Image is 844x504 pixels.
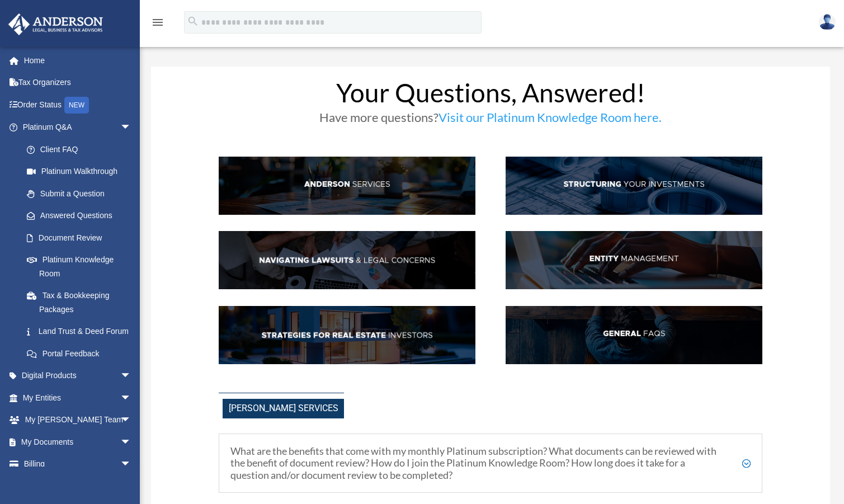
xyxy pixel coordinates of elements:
[8,409,148,431] a: My [PERSON_NAME] Teamarrow_drop_down
[16,227,148,249] a: Document Review
[16,138,143,161] a: Client FAQ
[120,409,143,432] span: arrow_drop_down
[438,110,662,130] a: Visit our Platinum Knowledge Room here.
[151,16,164,29] i: menu
[120,365,143,388] span: arrow_drop_down
[16,342,148,365] a: Portal Feedback
[120,387,143,409] span: arrow_drop_down
[187,15,199,27] i: search
[16,249,148,285] a: Platinum Knowledge Room
[219,231,475,289] img: NavLaw_hdr
[506,157,762,215] img: StructInv_hdr
[219,80,762,111] h1: Your Questions, Answered!
[219,306,475,364] img: StratsRE_hdr
[8,453,148,475] a: Billingarrow_drop_down
[219,111,762,129] h3: Have more questions?
[64,97,89,114] div: NEW
[5,13,106,35] img: Anderson Advisors Platinum Portal
[8,93,148,116] a: Order StatusNEW
[8,431,148,453] a: My Documentsarrow_drop_down
[16,205,148,227] a: Answered Questions
[230,445,750,482] h5: What are the benefits that come with my monthly Platinum subscription? What documents can be revi...
[8,365,148,387] a: Digital Productsarrow_drop_down
[223,399,344,418] span: [PERSON_NAME] Services
[8,72,148,94] a: Tax Organizers
[8,49,148,72] a: Home
[16,182,148,205] a: Submit a Question
[16,321,148,343] a: Land Trust & Deed Forum
[16,161,148,183] a: Platinum Walkthrough
[120,116,143,139] span: arrow_drop_down
[506,306,762,364] img: GenFAQ_hdr
[819,14,836,30] img: User Pic
[8,387,148,409] a: My Entitiesarrow_drop_down
[120,453,143,476] span: arrow_drop_down
[151,20,164,29] a: menu
[506,231,762,289] img: EntManag_hdr
[219,157,475,215] img: AndServ_hdr
[120,431,143,454] span: arrow_drop_down
[16,285,148,321] a: Tax & Bookkeeping Packages
[8,116,148,139] a: Platinum Q&Aarrow_drop_down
